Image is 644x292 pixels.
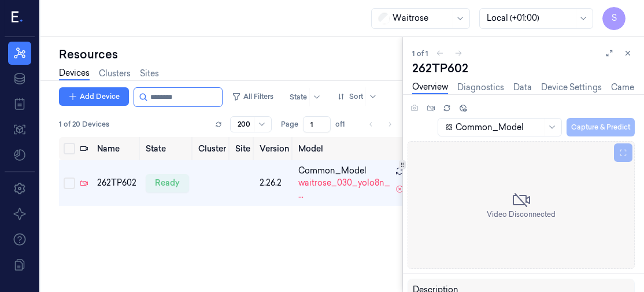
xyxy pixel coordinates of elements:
[412,81,448,94] a: Overview
[335,119,354,130] span: of 1
[255,137,294,160] th: Version
[487,209,556,220] span: Video Disconnected
[363,116,398,132] nav: pagination
[59,46,402,62] div: Resources
[97,177,136,189] div: 262TP602
[513,82,532,94] a: Data
[64,143,75,154] button: Select all
[99,68,131,80] a: Clusters
[140,68,159,80] a: Sites
[294,137,418,160] th: Model
[231,137,255,160] th: Site
[194,137,231,160] th: Cluster
[412,60,635,76] div: 262TP602
[64,178,75,189] button: Select row
[141,137,194,160] th: State
[457,82,504,94] a: Diagnostics
[281,119,298,130] span: Page
[412,49,428,58] span: 1 of 1
[602,7,626,30] button: S
[59,87,129,106] button: Add Device
[260,177,289,189] div: 2.26.2
[541,82,602,94] a: Device Settings
[92,137,141,160] th: Name
[59,119,109,130] span: 1 of 20 Devices
[227,87,278,106] button: All Filters
[59,67,90,80] a: Devices
[298,177,391,201] span: waitrose_030_yolo8n_ ...
[146,174,189,193] div: ready
[298,165,367,177] span: Common_Model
